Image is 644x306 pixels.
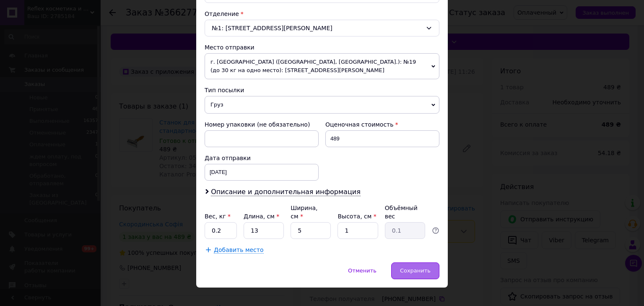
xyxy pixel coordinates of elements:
label: Ширина, см [291,205,317,220]
span: г. [GEOGRAPHIC_DATA] ([GEOGRAPHIC_DATA], [GEOGRAPHIC_DATA].): №19 (до 30 кг на одно место): [STRE... [205,53,439,79]
label: Вес, кг [205,213,231,220]
span: Добавить место [214,246,264,254]
span: Место отправки [205,44,254,51]
label: Длина, см [244,213,279,220]
label: Высота, см [338,213,376,220]
div: Отделение [205,10,439,18]
span: Тип посылки [205,87,244,93]
div: Номер упаковки (не обязательно) [205,120,319,129]
div: Оценочная стоимость [325,120,439,129]
span: Отменить [348,267,377,274]
span: Описание и дополнительная информация [211,188,361,196]
span: Сохранить [400,267,431,274]
span: Груз [205,96,439,114]
div: Объёмный вес [385,204,425,220]
div: Дата отправки [205,154,319,162]
div: №1: [STREET_ADDRESS][PERSON_NAME] [205,20,439,36]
